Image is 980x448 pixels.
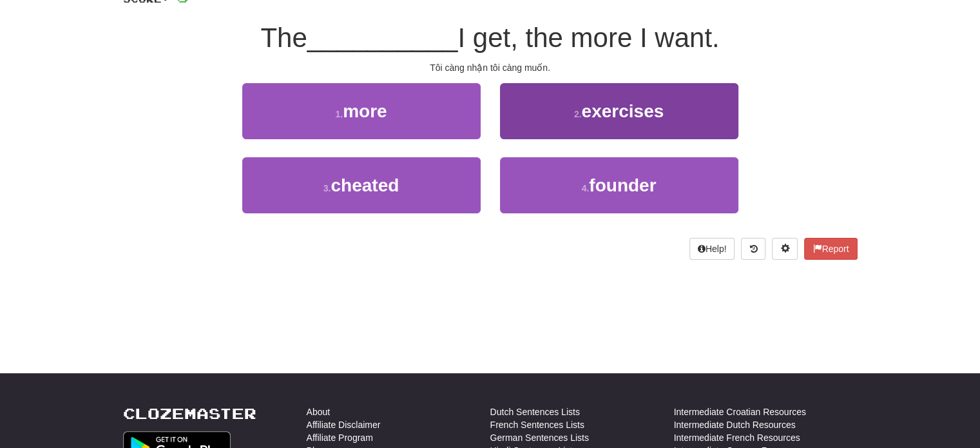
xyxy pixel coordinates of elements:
[674,405,806,418] a: Intermediate Croatian Resources
[741,238,765,260] button: Round history (alt+y)
[804,238,857,260] button: Report
[490,418,584,431] a: French Sentences Lists
[343,101,387,121] span: more
[123,405,256,422] a: Clozemaster
[457,23,719,53] span: I get, the more I want.
[582,101,664,121] span: exercises
[490,431,589,444] a: German Sentences Lists
[674,431,800,444] a: Intermediate French Resources
[331,175,399,195] span: cheated
[307,405,331,418] a: About
[589,175,656,195] span: founder
[260,23,307,53] span: The
[123,61,858,74] div: Tôi càng nhận tôi càng muốn.
[242,83,481,139] button: 1.more
[335,109,343,119] small: 1 .
[242,157,481,213] button: 3.cheated
[500,157,738,213] button: 4.founder
[689,238,735,260] button: Help!
[490,405,580,418] a: Dutch Sentences Lists
[307,431,373,444] a: Affiliate Program
[582,183,590,193] small: 4 .
[674,418,796,431] a: Intermediate Dutch Resources
[500,83,738,139] button: 2.exercises
[307,23,458,53] span: __________
[307,418,381,431] a: Affiliate Disclaimer
[574,109,582,119] small: 2 .
[323,183,331,193] small: 3 .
